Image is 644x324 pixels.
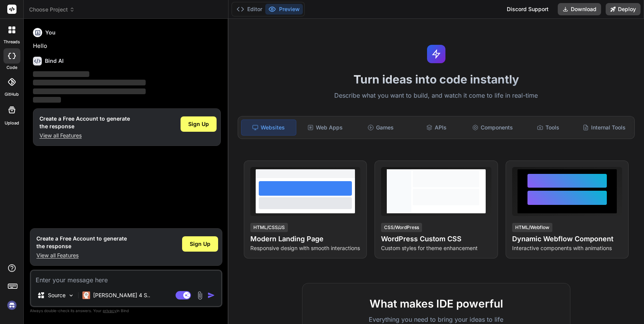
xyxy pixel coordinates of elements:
span: ‌ [33,88,146,94]
img: Claude 4 Sonnet [82,291,90,299]
h1: Turn ideas into code instantly [233,72,639,86]
button: Deploy [606,3,641,15]
div: Websites [241,119,296,136]
p: Source [48,291,66,299]
button: Preview [265,4,303,15]
img: Pick Models [68,292,74,299]
p: Interactive components with animations [512,244,622,252]
div: Games [353,119,408,136]
p: Always double-check its answers. Your in Bind [30,307,222,314]
label: GitHub [5,91,19,98]
p: View all Features [39,132,130,139]
p: Everything you need to bring your ideas to life [315,315,558,324]
button: Download [558,3,601,15]
p: Custom styles for theme enhancement [381,244,491,252]
h1: Create a Free Account to generate the response [36,235,127,250]
h6: Bind AI [45,57,64,65]
span: Sign Up [188,120,209,128]
div: HTML/Webflow [512,223,552,232]
h6: You [45,29,56,36]
div: Tools [521,119,576,136]
div: Discord Support [502,3,553,15]
h1: Create a Free Account to generate the response [39,115,130,130]
span: ‌ [33,80,146,85]
div: CSS/WordPress [381,223,422,232]
button: Editor [233,4,265,15]
span: ‌ [33,71,89,77]
img: icon [207,291,215,299]
p: Describe what you want to build, and watch it come to life in real-time [233,91,639,101]
div: Internal Tools [577,119,631,136]
p: Responsive design with smooth interactions [250,244,360,252]
p: [PERSON_NAME] 4 S.. [93,291,150,299]
h4: Modern Landing Page [250,234,360,244]
p: View all Features [36,252,127,259]
h2: What makes IDE powerful [315,296,558,312]
span: Choose Project [29,6,75,13]
div: Web Apps [298,119,352,136]
img: attachment [195,291,204,300]
span: Sign Up [190,240,210,248]
p: Hello [33,42,221,51]
span: ‌ [33,97,61,103]
h4: Dynamic Webflow Component [512,234,622,244]
div: Components [465,119,520,136]
label: code [7,64,17,71]
h4: WordPress Custom CSS [381,234,491,244]
div: APIs [409,119,464,136]
img: signin [5,299,18,312]
label: threads [3,39,20,45]
span: privacy [103,308,117,313]
div: HTML/CSS/JS [250,223,288,232]
label: Upload [5,120,19,126]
